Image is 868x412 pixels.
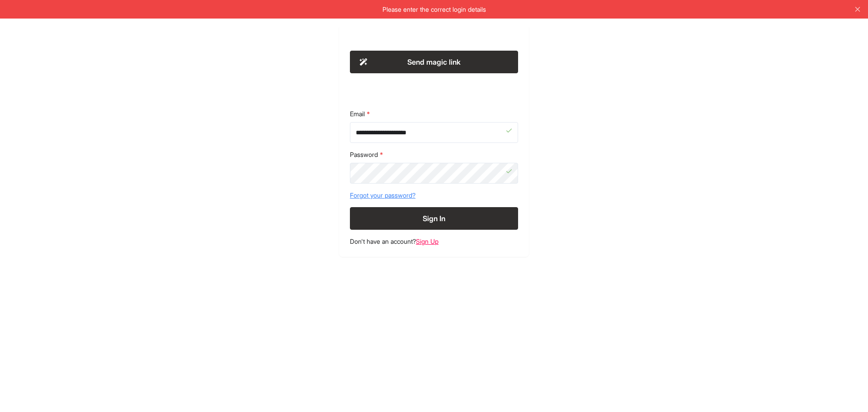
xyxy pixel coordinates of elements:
[350,237,518,246] footer: Don't have an account?
[350,150,518,159] label: Password
[350,51,518,73] button: Send magic link
[6,5,862,14] p: Please enter the correct login details
[416,237,439,245] a: Sign Up
[350,207,518,230] button: Sign In
[350,191,518,200] a: Forgot your password?
[350,109,518,118] label: Email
